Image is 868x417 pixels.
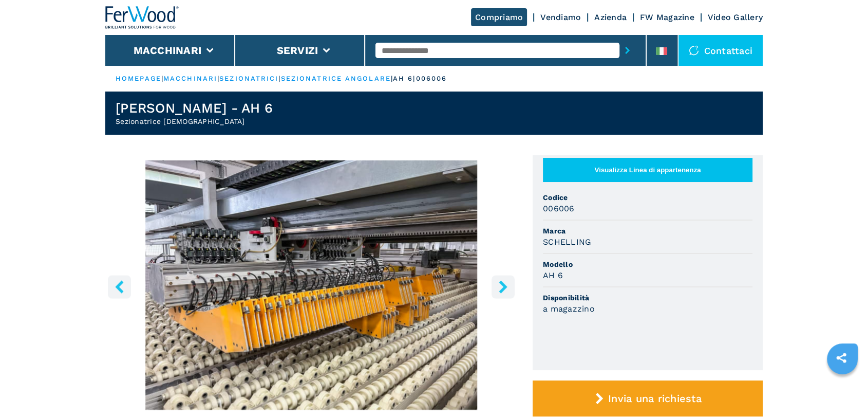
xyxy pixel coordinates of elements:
a: sezionatrici [219,75,278,82]
button: Visualizza Linea di appartenenza [543,158,752,182]
iframe: Chat [824,371,860,409]
h3: a magazzino [543,303,595,315]
span: | [278,75,280,82]
p: 006006 [416,74,447,83]
a: macchinari [163,75,217,82]
p: ah 6 | [393,74,416,83]
button: right-button [492,275,515,298]
a: Azienda [594,12,627,22]
button: Macchinari [134,44,202,57]
span: Modello [543,259,752,269]
a: sharethis [828,345,854,371]
span: Disponibilità [543,293,752,303]
a: FW Magazine [640,12,694,22]
div: Go to Slide 18 [105,160,517,410]
img: Sezionatrice angolare SCHELLING AH 6 [105,160,517,410]
a: Compriamo [471,8,527,26]
a: HOMEPAGE [116,75,161,82]
span: Invia una richiesta [608,392,702,405]
a: sezionatrice angolare [281,75,391,82]
a: Vendiamo [540,12,581,22]
h3: 006006 [543,203,575,214]
span: Marca [543,226,752,236]
span: | [391,75,393,82]
h2: Sezionatrice [DEMOGRAPHIC_DATA] [116,116,273,126]
button: Servizi [276,44,318,57]
span: | [161,75,163,82]
a: Video Gallery [708,12,763,22]
span: Codice [543,192,752,203]
span: | [217,75,219,82]
button: left-button [108,275,131,298]
img: Ferwood [105,6,179,29]
button: Invia una richiesta [533,380,763,416]
div: Contattaci [678,35,763,66]
button: submit-button [619,39,635,62]
img: Contattaci [689,45,699,56]
h3: AH 6 [543,269,563,281]
h3: SCHELLING [543,236,591,248]
h1: [PERSON_NAME] - AH 6 [116,100,273,116]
